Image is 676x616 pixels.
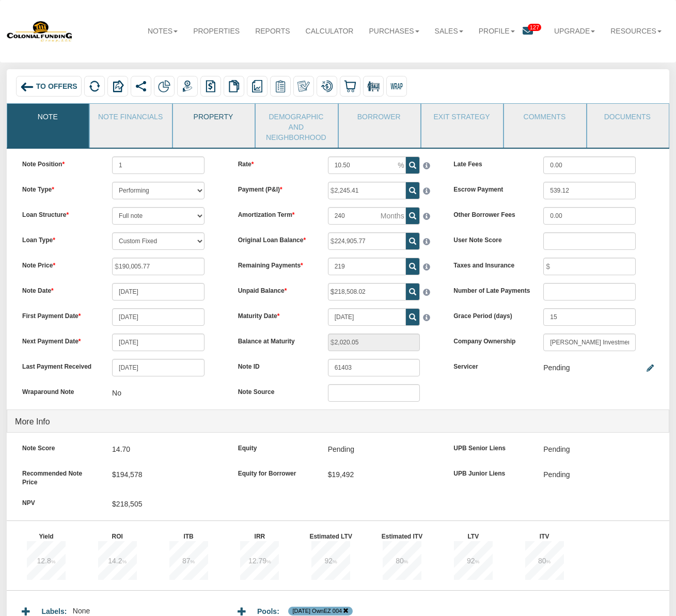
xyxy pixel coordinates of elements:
[112,283,205,301] input: MM/DD/YYYY
[14,495,104,508] label: NPV
[298,20,361,42] a: Calculator
[603,20,669,42] a: Resources
[14,384,104,397] label: Wraparound Note
[230,232,320,245] label: Original Loan Balance
[523,20,546,44] a: 127
[543,440,570,458] p: Pending
[14,466,104,487] label: Recommended Note Price
[291,529,378,541] label: Estimated LTV
[446,207,536,219] label: Other Borrower Fees
[390,80,403,92] img: wrap.svg
[112,334,205,351] input: MM/DD/YYYY
[230,466,320,478] label: Equity for Borrower
[7,20,73,42] img: 579666
[546,20,603,42] a: Upgrade
[14,283,104,295] label: Note Date
[14,308,104,321] label: First Payment Date
[361,20,427,42] a: Purchases
[367,80,380,92] img: for_sale.png
[446,308,536,321] label: Grace Period (days)
[112,384,121,402] p: No
[543,466,570,483] p: Pending
[446,440,536,453] label: UPB Senior Liens
[344,80,356,92] img: buy.svg
[112,495,142,513] p: $218,505
[446,466,536,478] label: UPB Junior Liens
[135,80,147,92] img: share.svg
[230,384,320,397] label: Note Source
[230,182,320,194] label: Payment (P&I)
[7,529,93,541] label: Yield
[446,359,536,371] label: Servicer
[328,308,406,326] input: MM/DD/YYYY
[251,80,263,92] img: reports.png
[149,529,236,541] label: ITB
[230,334,320,346] label: Balance at Maturity
[205,80,217,92] img: history.png
[14,334,104,346] label: Next Payment Date
[140,20,185,42] a: Notes
[14,440,104,453] label: Note Score
[505,529,592,541] label: ITV
[427,20,471,42] a: Sales
[230,207,320,219] label: Amortization Term
[339,104,419,130] a: Borrower
[73,598,104,616] div: None
[528,24,541,31] span: 127
[230,440,320,453] label: Equity
[446,334,536,346] label: Company Ownership
[363,529,449,541] label: Estimated ITV
[230,258,320,270] label: Remaining Payments
[78,529,165,541] label: ROI
[90,104,170,130] a: Note Financials
[112,466,142,483] p: $194,578
[14,156,104,169] label: Note Position
[446,232,536,245] label: User Note Score
[36,82,77,90] span: To Offers
[230,308,320,321] label: Maturity Date
[230,283,320,295] label: Unpaid Balance
[446,283,536,295] label: Number of Late Payments
[185,20,247,42] a: Properties
[274,80,287,92] img: serviceOrders.png
[230,156,320,169] label: Rate
[446,258,536,270] label: Taxes and Insurance
[112,359,205,376] input: MM/DD/YYYY
[247,20,297,42] a: Reports
[504,104,585,130] a: Comments
[256,104,336,148] a: Demographic and Neighborhood
[587,104,668,130] a: Documents
[158,80,170,92] img: partial.png
[173,104,254,130] a: Property
[7,104,88,130] a: Note
[471,20,523,42] a: Profile
[220,529,307,541] label: IRR
[112,440,130,458] p: 14.70
[421,104,502,130] a: Exit Strategy
[15,412,661,432] h4: More Info
[543,359,570,376] div: Pending
[446,182,536,194] label: Escrow Payment
[14,258,104,270] label: Note Price
[112,308,205,326] input: MM/DD/YYYY
[328,156,406,174] input: This field can contain only numeric characters
[14,182,104,194] label: Note Type
[292,607,342,615] div: [DATE] OwnEZ 004
[228,80,240,92] img: copy.png
[297,80,310,92] img: make_own.png
[434,529,521,541] label: LTV
[181,80,194,92] img: payment.png
[328,440,354,458] p: Pending
[14,359,104,371] label: Last Payment Received
[446,156,536,169] label: Late Fees
[321,80,333,92] img: loan_mod.png
[328,466,354,483] p: $19,492
[230,359,320,371] label: Note ID
[20,80,34,94] img: back_arrow_left_icon.svg
[112,80,124,92] img: export.svg
[14,207,104,219] label: Loan Structure
[14,232,104,245] label: Loan Type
